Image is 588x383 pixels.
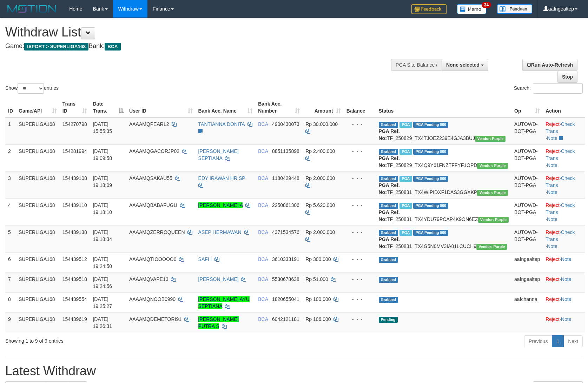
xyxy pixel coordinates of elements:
[379,257,398,263] span: Grabbed
[255,98,303,117] th: Bank Acc. Number: activate to sort column ascending
[62,148,87,154] span: 154281994
[442,59,488,71] button: None selected
[5,145,16,172] td: 2
[399,122,412,128] span: Marked by aafmaleo
[16,293,60,313] td: SUPERLIGA168
[16,145,60,172] td: SUPERLIGA168
[272,202,299,208] span: Copy 2250861306 to clipboard
[379,230,398,236] span: Grabbed
[129,276,169,282] span: AAAAMQVAPE13
[543,226,585,253] td: · ·
[543,117,585,145] td: · ·
[93,229,112,242] span: [DATE] 19:18:34
[379,277,398,283] span: Grabbed
[346,229,373,236] div: - - -
[457,4,487,14] img: Button%20Memo.svg
[93,202,112,215] span: [DATE] 19:18:10
[546,229,575,242] a: Check Trans
[129,202,177,208] span: AAAAMQBABAFUGU
[511,253,543,273] td: aafngealtep
[543,145,585,172] td: · ·
[305,202,335,208] span: Rp 5.620.000
[258,316,268,322] span: BCA
[62,296,87,302] span: 154439554
[546,202,575,215] a: Check Trans
[547,189,557,195] a: Note
[446,62,480,68] span: None selected
[546,202,560,208] a: Reject
[305,175,335,181] span: Rp 2.000.000
[376,226,512,253] td: TF_250831_TX4G5N0MV3IA81LCUCH9
[511,199,543,226] td: AUTOWD-BOT-PGA
[129,229,185,235] span: AAAAMQZERROQUEEN
[522,59,577,71] a: Run Auto-Refresh
[399,203,412,209] span: Marked by aafsoumeymey
[543,98,585,117] th: Action
[90,98,126,117] th: Date Trans.: activate to sort column descending
[543,293,585,313] td: ·
[511,293,543,313] td: aafchanna
[16,253,60,273] td: SUPERLIGA168
[272,256,299,262] span: Copy 3610333191 to clipboard
[5,43,385,50] h4: Game: Bank:
[5,117,16,145] td: 1
[514,83,583,94] label: Search:
[546,175,560,181] a: Reject
[258,202,268,208] span: BCA
[346,296,373,303] div: - - -
[561,296,572,302] a: Note
[511,117,543,145] td: AUTOWD-BOT-PGA
[413,149,448,155] span: PGA Pending
[5,25,385,39] h1: Withdraw List
[5,335,240,344] div: Showing 1 to 9 of 9 entries
[5,313,16,332] td: 9
[543,253,585,273] td: ·
[305,229,335,235] span: Rp 2.000.000
[511,273,543,293] td: aafngealtep
[16,199,60,226] td: SUPERLIGA168
[16,226,60,253] td: SUPERLIGA168
[379,128,400,141] b: PGA Ref. No:
[62,121,87,127] span: 154270798
[546,276,560,282] a: Reject
[376,98,512,117] th: Status
[5,98,16,117] th: ID
[93,296,112,309] span: [DATE] 19:25:27
[376,199,512,226] td: TF_250831_TX4YDU79PCAP4K9ON6EZ
[305,296,331,302] span: Rp 100.000
[346,316,373,323] div: - - -
[391,59,442,71] div: PGA Site Balance /
[413,122,448,128] span: PGA Pending
[198,256,212,262] a: SAFI I
[546,175,575,188] a: Check Trans
[129,256,177,262] span: AAAAMQTIOOOOO0
[196,98,256,117] th: Bank Acc. Name: activate to sort column ascending
[198,148,239,161] a: [PERSON_NAME] SEPTIANA
[379,149,398,155] span: Grabbed
[511,226,543,253] td: AUTOWD-BOT-PGA
[543,172,585,199] td: · ·
[129,148,179,154] span: AAAAMQGACORJP02
[129,296,176,302] span: AAAAMQNOOB0990
[258,296,268,302] span: BCA
[379,209,400,222] b: PGA Ref. No:
[346,276,373,283] div: - - -
[198,175,245,181] a: EDY IRAWAN HR SP
[5,226,16,253] td: 5
[5,172,16,199] td: 3
[258,276,268,282] span: BCA
[62,175,87,181] span: 154439108
[93,148,112,161] span: [DATE] 19:09:58
[543,273,585,293] td: ·
[5,364,583,378] h1: Latest Withdraw
[561,276,572,282] a: Note
[379,122,398,128] span: Grabbed
[258,121,268,127] span: BCA
[399,230,412,236] span: Marked by aafsoumeymey
[93,121,112,134] span: [DATE] 15:55:35
[476,244,507,250] span: Vendor URL: https://trx4.1velocity.biz
[62,276,87,282] span: 154439518
[5,253,16,273] td: 6
[379,176,398,182] span: Grabbed
[547,216,557,222] a: Note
